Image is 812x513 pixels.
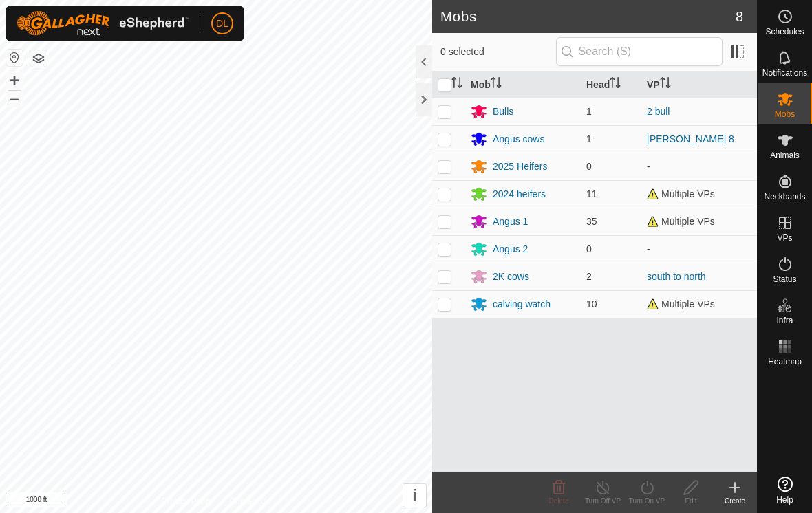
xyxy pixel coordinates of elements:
[549,497,569,505] span: Delete
[641,235,757,263] td: -
[412,486,417,505] span: i
[581,496,625,506] div: Turn Off VP
[491,79,502,90] p-sorticon: Activate to sort
[641,72,757,98] th: VP
[403,484,426,507] button: i
[777,234,792,242] span: VPs
[440,8,736,25] h2: Mobs
[6,72,23,89] button: +
[586,243,592,254] span: 0
[625,496,669,506] div: Turn On VP
[660,79,671,90] p-sorticon: Activate to sort
[647,271,706,282] a: south to north
[641,153,757,180] td: -
[6,50,23,66] button: Reset Map
[647,133,734,144] a: [PERSON_NAME] 8
[465,72,581,98] th: Mob
[230,495,270,507] a: Contact Us
[451,79,462,90] p-sorticon: Activate to sort
[764,193,805,201] span: Neckbands
[647,216,715,227] span: Multiple VPs
[586,298,597,309] span: 10
[736,6,743,27] span: 8
[493,160,547,174] div: 2025 Heifers
[647,106,670,117] a: 2 bull
[669,496,713,506] div: Edit
[556,37,723,66] input: Search (S)
[493,132,544,146] div: Angus cows
[768,358,802,366] span: Heatmap
[762,69,807,77] span: Notifications
[493,297,551,312] div: calving watch
[586,133,592,144] span: 1
[773,275,796,283] span: Status
[586,188,597,199] span: 11
[30,50,47,67] button: Map Layers
[493,187,546,201] div: 2024 heifers
[586,161,592,172] span: 0
[493,242,528,256] div: Angus 2
[647,298,715,309] span: Multiple VPs
[776,316,793,325] span: Infra
[162,495,213,507] a: Privacy Policy
[610,79,621,90] p-sorticon: Activate to sort
[586,106,592,117] span: 1
[713,496,757,506] div: Create
[586,271,592,282] span: 2
[647,188,715,199] span: Multiple VPs
[586,216,597,227] span: 35
[493,215,528,229] div: Angus 1
[581,72,641,98] th: Head
[758,471,812,510] a: Help
[6,90,23,107] button: –
[770,151,800,160] span: Animals
[17,11,189,36] img: Gallagher Logo
[216,17,228,31] span: DL
[493,270,529,284] div: 2K cows
[776,496,793,504] span: Help
[493,105,513,119] div: Bulls
[440,45,556,59] span: 0 selected
[765,28,804,36] span: Schedules
[775,110,795,118] span: Mobs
